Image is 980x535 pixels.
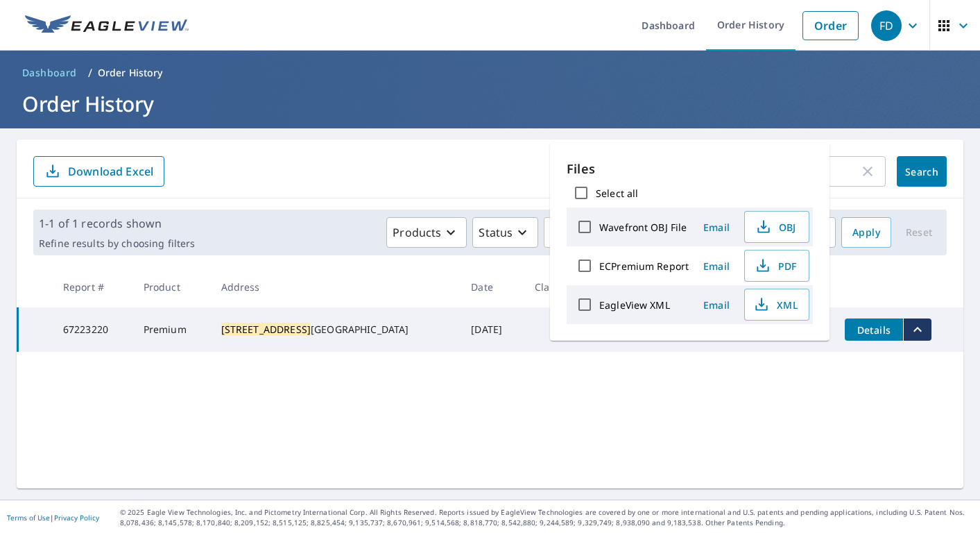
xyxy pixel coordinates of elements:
span: Details [853,323,895,337]
label: EagleView XML [599,298,670,312]
button: Email [694,255,739,277]
a: Dashboard [17,62,83,84]
span: Apply [852,224,880,241]
th: Product [132,266,210,307]
button: Products [386,217,467,248]
img: EV Logo [25,15,189,36]
button: Email [694,294,739,316]
nav: breadcrumb [17,62,963,84]
p: 1-1 of 1 records shown [39,215,195,232]
button: XML [744,289,809,321]
div: [GEOGRAPHIC_DATA] [221,323,449,337]
th: Address [210,266,461,307]
span: Email [700,260,733,273]
li: / [88,65,92,81]
span: Email [700,221,733,234]
th: Report # [52,266,132,307]
p: Status [479,224,513,241]
th: Date [460,266,524,307]
a: Privacy Policy [54,513,99,523]
span: Dashboard [22,66,77,80]
span: OBJ [753,219,798,235]
a: Terms of Use [7,513,50,523]
mark: [STREET_ADDRESS] [221,323,311,336]
button: Orgs [544,217,622,248]
span: Search [908,165,936,178]
label: Select all [596,187,638,200]
p: Refine results by choosing filters [39,237,195,250]
th: Claim ID [524,266,598,307]
button: Search [897,156,947,187]
button: Apply [841,217,891,248]
p: Download Excel [68,164,153,179]
button: Email [694,216,739,238]
td: Premium [132,307,210,352]
span: Email [700,298,733,312]
h1: Order History [17,90,963,118]
p: Order History [98,66,163,80]
button: Download Excel [33,156,164,187]
button: OBJ [744,211,809,243]
p: Files [567,160,813,178]
button: Status [472,217,538,248]
label: Wavefront OBJ File [599,221,687,234]
label: ECPremium Report [599,260,689,273]
div: FD [871,10,902,41]
p: Products [393,224,441,241]
p: © 2025 Eagle View Technologies, Inc. and Pictometry International Corp. All Rights Reserved. Repo... [120,507,973,528]
p: | [7,513,99,522]
button: PDF [744,250,809,282]
span: PDF [753,257,798,274]
td: [DATE] [460,307,524,352]
button: detailsBtn-67223220 [845,319,903,341]
button: filesDropdownBtn-67223220 [903,319,931,341]
td: 67223220 [52,307,132,352]
span: XML [753,296,798,313]
a: Order [802,11,859,40]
